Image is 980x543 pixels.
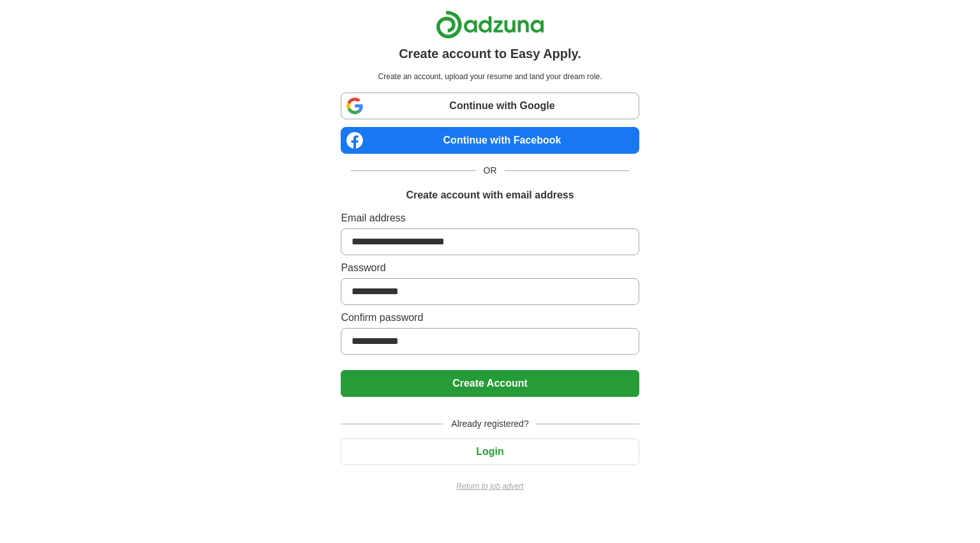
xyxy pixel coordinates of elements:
[341,310,639,325] label: Confirm password
[343,71,636,82] p: Create an account, upload your resume and land your dream role.
[399,44,581,63] h1: Create account to Easy Apply.
[341,370,639,397] button: Create Account
[341,446,639,457] a: Login
[341,480,639,492] a: Return to job advert
[476,164,505,177] span: OR
[443,417,536,431] span: Already registered?
[341,93,639,119] a: Continue with Google
[341,127,639,154] a: Continue with Facebook
[341,260,639,276] label: Password
[341,211,639,226] label: Email address
[436,10,544,39] img: Adzuna logo
[341,438,639,465] button: Login
[406,188,574,203] h1: Create account with email address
